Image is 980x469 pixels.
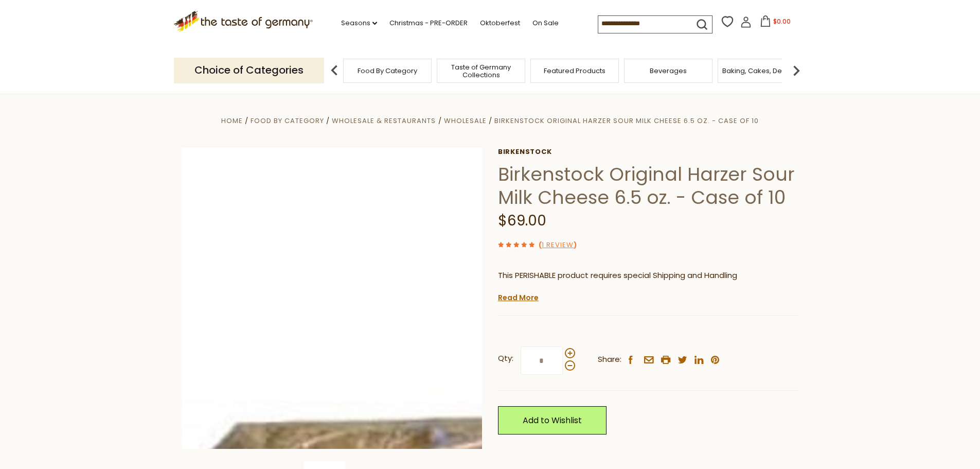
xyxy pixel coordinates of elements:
strong: Qty: [498,352,513,365]
a: Baking, Cakes, Desserts [722,67,802,75]
button: $0.00 [754,15,797,31]
img: next arrow [786,60,807,81]
a: On Sale [532,18,559,29]
a: Wholesale & Restaurants [332,116,436,126]
span: Share: [598,353,621,366]
a: Christmas - PRE-ORDER [389,18,468,29]
a: Taste of Germany Collections [440,63,522,79]
a: Food By Category [251,116,324,126]
a: Home [221,116,243,126]
h1: Birkenstock Original Harzer Sour Milk Cheese 6.5 oz. - Case of 10 [498,163,799,209]
a: Beverages [650,67,687,75]
span: $0.00 [773,17,791,26]
p: Choice of Categories [174,58,324,83]
a: Birkenstock [498,148,799,156]
span: $69.00 [498,211,546,231]
img: previous arrow [324,60,345,81]
input: Qty: [521,346,563,375]
a: Read More [498,292,539,303]
a: Featured Products [544,67,605,75]
p: This PERISHABLE product requires special Shipping and Handling [498,269,799,282]
a: Add to Wishlist [498,406,607,435]
a: Seasons [341,18,377,29]
a: 1 Review [542,240,574,251]
a: Wholesale [444,116,487,126]
a: Birkenstock Original Harzer Sour Milk Cheese 6.5 oz. - Case of 10 [494,116,759,126]
li: We will ship this product in heat-protective packaging and ice. [508,290,799,303]
a: Food By Category [358,67,417,75]
span: ( ) [539,240,577,250]
a: Oktoberfest [480,18,520,29]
